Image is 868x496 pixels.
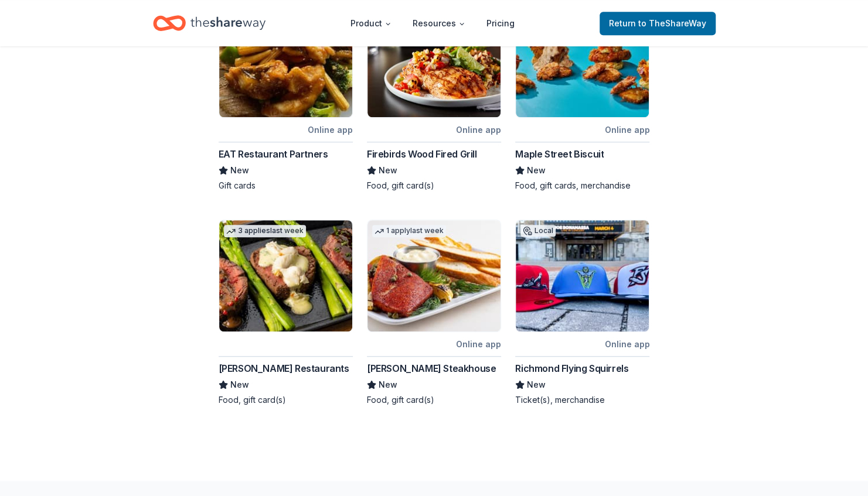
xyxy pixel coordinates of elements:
[403,12,475,35] button: Resources
[341,12,401,35] button: Product
[308,122,353,137] div: Online app
[456,337,501,351] div: Online app
[219,361,349,375] div: [PERSON_NAME] Restaurants
[477,12,524,35] a: Pricing
[527,163,546,177] span: New
[224,225,306,237] div: 3 applies last week
[527,378,546,392] span: New
[515,220,649,406] a: Image for Richmond Flying SquirrelsLocalOnline appRichmond Flying SquirrelsNewTicket(s), merchandise
[515,180,649,191] div: Food, gift cards, merchandise
[367,6,501,117] img: Image for Firebirds Wood Fired Grill
[604,122,649,137] div: Online app
[638,18,706,28] span: to TheShareWay
[456,122,501,137] div: Online app
[367,180,501,191] div: Food, gift card(s)
[230,163,249,177] span: New
[367,220,501,331] img: Image for Perry's Steakhouse
[219,147,328,161] div: EAT Restaurant Partners
[520,225,556,237] div: Local
[515,147,604,161] div: Maple Street Biscuit
[230,378,249,392] span: New
[367,394,501,406] div: Food, gift card(s)
[367,220,501,406] a: Image for Perry's Steakhouse1 applylast weekOnline app[PERSON_NAME] SteakhouseNewFood, gift card(s)
[515,5,649,191] a: Image for Maple Street Biscuit3 applieslast weekOnline appMaple Street BiscuitNewFood, gift cards...
[367,5,501,191] a: Image for Firebirds Wood Fired Grill1 applylast weekOnline appFirebirds Wood Fired GrillNewFood, ...
[341,9,524,37] nav: Main
[379,163,397,177] span: New
[153,9,265,37] a: Home
[600,12,716,35] a: Returnto TheShareWay
[219,220,353,406] a: Image for Perry's Restaurants3 applieslast week[PERSON_NAME] RestaurantsNewFood, gift card(s)
[367,361,496,375] div: [PERSON_NAME] Steakhouse
[516,220,649,331] img: Image for Richmond Flying Squirrels
[219,220,352,331] img: Image for Perry's Restaurants
[604,337,649,351] div: Online app
[515,361,628,375] div: Richmond Flying Squirrels
[609,16,706,30] span: Return
[379,378,397,392] span: New
[367,147,477,161] div: Firebirds Wood Fired Grill
[515,394,649,406] div: Ticket(s), merchandise
[219,6,352,117] img: Image for EAT Restaurant Partners
[372,225,446,237] div: 1 apply last week
[516,6,649,117] img: Image for Maple Street Biscuit
[219,394,353,406] div: Food, gift card(s)
[219,5,353,191] a: Image for EAT Restaurant PartnersLocalOnline appEAT Restaurant PartnersNewGift cards
[219,180,353,191] div: Gift cards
